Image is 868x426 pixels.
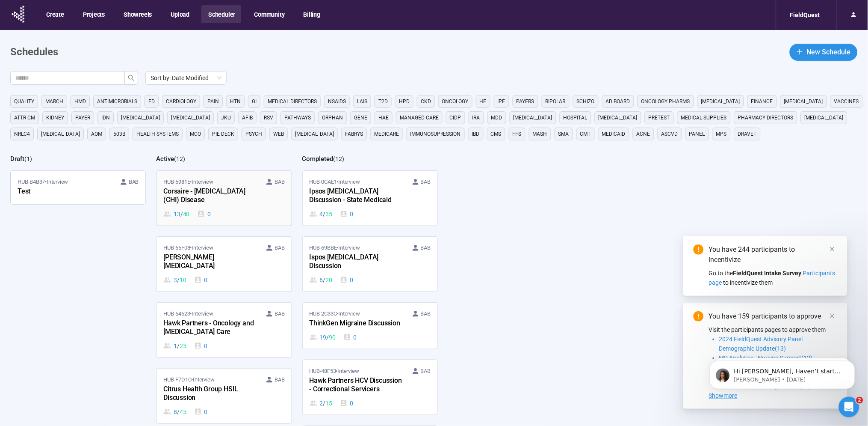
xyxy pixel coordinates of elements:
[180,275,186,285] span: 10
[18,186,112,197] div: Test
[310,252,404,272] div: Ispos [MEDICAL_DATA] Discussion
[310,244,360,252] span: HUB-69BBE • Interview
[14,113,35,122] span: ATTR-CM
[421,178,431,186] span: BAB
[163,375,214,384] span: HUB-F7D1C • Interview
[194,407,208,417] div: 0
[340,399,354,408] div: 0
[491,113,502,122] span: MDD
[242,113,253,122] span: AFIB
[310,186,404,206] div: Ipsos [MEDICAL_DATA] Discussion - State Medicaid
[661,130,678,138] span: ASCVD
[212,130,234,138] span: PIE Deck
[295,130,334,138] span: [MEDICAL_DATA]
[480,97,487,106] span: HF
[399,97,410,106] span: HPD
[450,113,461,122] span: CIDP
[514,113,552,122] span: [MEDICAL_DATA]
[400,113,439,122] span: managed care
[171,113,210,122] span: [MEDICAL_DATA]
[41,130,80,138] span: [MEDICAL_DATA]
[156,303,291,357] a: HUB-64623•Interview BABHawk Partners - Oncology and [MEDICAL_DATA] Care1 / 250
[129,178,139,186] span: BAB
[310,333,336,342] div: 19
[410,130,461,138] span: immunosupression
[326,333,329,342] span: /
[694,244,704,255] span: exclamation-circle
[472,113,480,122] span: IRA
[303,237,437,292] a: HUB-69BBE•Interview BABIspos [MEDICAL_DATA] Discussion6 / 200
[546,97,566,106] span: Bipolar
[190,130,201,138] span: MCO
[75,113,90,122] span: Payer
[101,113,110,122] span: IDN
[156,237,291,292] a: HUB-65F08•Interview BAB[PERSON_NAME][MEDICAL_DATA]3 / 100
[39,5,70,23] button: Create
[709,325,837,334] p: Visit the participants pages to approve them
[268,97,317,106] span: medical directors
[694,311,704,322] span: exclamation-circle
[709,311,837,322] div: You have 159 participants to approve
[421,310,431,318] span: BAB
[374,130,399,138] span: medicare
[637,130,650,138] span: acne
[805,113,844,122] span: [MEDICAL_DATA]
[834,97,859,106] span: vaccines
[340,275,354,285] div: 0
[323,209,325,219] span: /
[738,130,757,138] span: dravet
[264,113,273,122] span: RSV
[183,209,190,219] span: 40
[378,97,388,106] span: T2D
[325,209,332,219] span: 35
[76,5,111,23] button: Projects
[498,97,505,106] span: IPF
[580,130,591,138] span: CMT
[343,333,357,342] div: 0
[830,313,836,319] span: close
[247,5,290,23] button: Community
[163,252,257,272] div: [PERSON_NAME][MEDICAL_DATA]
[329,333,336,342] span: 90
[599,113,638,122] span: [MEDICAL_DATA]
[273,130,284,138] span: WEB
[197,209,211,219] div: 0
[177,275,180,285] span: /
[221,113,231,122] span: JKU
[117,5,158,23] button: Showreels
[164,5,195,23] button: Upload
[124,71,138,85] button: search
[602,130,626,138] span: medicaid
[357,97,367,106] span: LAIs
[709,268,837,287] div: Go to the to incentivize them
[302,155,334,163] h2: Completed
[323,399,325,408] span: /
[310,318,404,329] div: ThinkGen Migraine Discussion
[442,97,469,106] span: Oncology
[163,407,186,417] div: 8
[681,113,727,122] span: medical supplies
[113,130,125,138] span: 503B
[785,7,825,23] div: FieldQuest
[354,113,367,122] span: GENE
[174,155,185,162] span: ( 12 )
[641,97,690,106] span: Oncology Pharms
[151,71,221,84] span: Sort by: Date Modified
[310,178,360,186] span: HUB-0CAE1 • Interview
[252,97,257,106] span: GI
[340,209,354,219] div: 0
[421,244,431,252] span: BAB
[472,130,480,138] span: IBD
[14,130,30,138] span: NRLC4
[345,130,363,138] span: fabrys
[207,97,219,106] span: PAIN
[564,113,588,122] span: HOSpital
[18,178,68,186] span: HUB-B4B37 • Interview
[180,407,186,417] span: 45
[790,44,858,61] button: plusNew Schedule
[163,178,213,186] span: HUB-5981E • Interview
[177,407,180,417] span: /
[163,275,186,285] div: 3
